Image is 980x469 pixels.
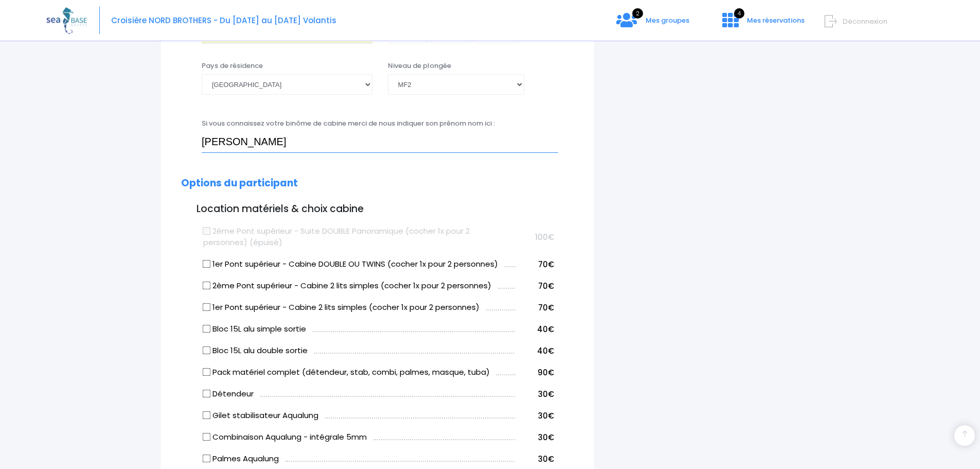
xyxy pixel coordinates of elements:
span: Déconnexion [843,16,887,26]
span: 70€ [538,281,554,291]
input: 1er Pont supérieur - Cabine 2 lits simples (cocher 1x pour 2 personnes) [203,303,211,311]
input: Combinaison Aqualung - intégrale 5mm [203,433,211,441]
h2: Options du participant [181,178,574,189]
input: Palmes Aqualung [203,455,211,463]
span: 30€ [538,454,554,464]
span: 30€ [538,410,554,421]
label: Palmes Aqualung [203,453,279,465]
span: 30€ [538,389,554,399]
input: 2ème Pont supérieur - Suite DOUBLE Panoramique (cocher 1x pour 2 personnes) (épuisé) [203,227,211,235]
label: Pack matériel complet (détendeur, stab, combi, palmes, masque, tuba) [203,367,490,378]
input: Bloc 15L alu double sortie [203,346,211,355]
span: Mes groupes [646,15,689,25]
label: Si vous connaissez votre binôme de cabine merci de nous indiquer son prénom nom ici : [202,118,495,129]
input: Détendeur [203,390,211,398]
label: Niveau de plongée [388,61,451,71]
label: 1er Pont supérieur - Cabine 2 lits simples (cocher 1x pour 2 personnes) [203,302,479,314]
label: 2ème Pont supérieur - Suite DOUBLE Panoramique (cocher 1x pour 2 personnes) (épuisé) [203,225,515,249]
span: Mes réservations [747,15,805,25]
a: 4 Mes réservations [714,19,811,29]
label: Combinaison Aqualung - intégrale 5mm [203,431,367,443]
input: 1er Pont supérieur - Cabine DOUBLE OU TWINS (cocher 1x pour 2 personnes) [203,260,211,268]
input: Gilet stabilisateur Aqualung [203,411,211,420]
label: Pays de résidence [202,61,263,71]
label: Gilet stabilisateur Aqualung [203,410,318,422]
h3: Location matériels & choix cabine [181,203,574,215]
input: Pack matériel complet (détendeur, stab, combi, palmes, masque, tuba) [203,368,211,376]
span: 2 [632,8,643,19]
span: 100€ [535,232,554,242]
label: Bloc 15L alu simple sortie [203,323,306,335]
span: 4 [734,8,744,19]
a: 2 Mes groupes [608,19,698,29]
span: 40€ [537,324,554,335]
label: 1er Pont supérieur - Cabine DOUBLE OU TWINS (cocher 1x pour 2 personnes) [203,258,498,270]
span: 90€ [538,367,554,378]
label: Bloc 15L alu double sortie [203,345,308,357]
span: 40€ [537,345,554,356]
label: 2ème Pont supérieur - Cabine 2 lits simples (cocher 1x pour 2 personnes) [203,280,491,292]
span: Croisière NORD BROTHERS - Du [DATE] au [DATE] Volantis [111,15,336,26]
label: Détendeur [203,388,254,400]
input: 2ème Pont supérieur - Cabine 2 lits simples (cocher 1x pour 2 personnes) [203,282,211,290]
span: 30€ [538,432,554,443]
span: 70€ [538,302,554,313]
input: Bloc 15L alu simple sortie [203,325,211,333]
span: 70€ [538,259,554,270]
